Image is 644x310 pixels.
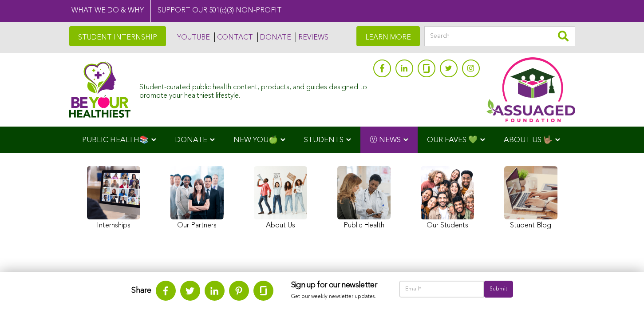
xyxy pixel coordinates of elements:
a: YOUTUBE [175,32,210,42]
div: Navigation Menu [69,127,575,153]
span: DONATE [175,136,207,144]
span: NEW YOU🍏 [233,136,278,144]
div: Student-curated public health content, products, and guides designed to promote your healthiest l... [139,79,368,100]
a: LEARN MORE [356,26,420,46]
span: OUR FAVES 💚 [427,136,478,144]
img: glassdoor.svg [260,286,267,295]
a: DONATE [257,32,291,42]
input: Search [424,26,575,46]
a: CONTACT [214,32,253,42]
span: Ⓥ NEWS [370,136,401,144]
img: Assuaged App [486,57,575,122]
h3: Sign up for our newsletter [291,281,381,290]
a: REVIEWS [296,32,328,42]
input: Email* [399,281,485,298]
a: STUDENT INTERNSHIP [69,26,166,46]
span: PUBLIC HEALTH📚 [82,136,149,144]
p: Get our weekly newsletter updates. [291,292,381,302]
img: Assuaged [69,61,131,118]
span: STUDENTS [304,136,344,144]
span: ABOUT US 🤟🏽 [504,136,553,144]
img: glassdoor [423,64,429,73]
iframe: Chat Widget [600,267,644,310]
strong: Share [131,286,151,294]
input: Submit [484,281,513,298]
